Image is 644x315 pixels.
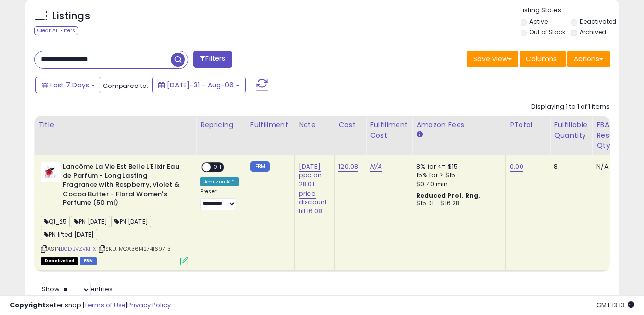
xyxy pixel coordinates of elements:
span: | SKU: MCA3614274169713 [97,245,171,253]
label: Deactivated [580,17,616,26]
div: Clear All Filters [34,26,78,35]
span: Compared to: [103,81,148,90]
div: Repricing [200,120,242,130]
label: Archived [580,28,606,36]
div: N/A [596,162,626,171]
div: $0.40 min [416,180,498,189]
small: Amazon Fees. [416,130,422,139]
a: B0DBVZVKHX [61,245,96,253]
div: FBA Reserved Qty [596,120,629,151]
small: FBM [250,161,270,172]
label: Active [529,17,548,26]
div: 8 [554,162,584,171]
span: All listings that are unavailable for purchase on Amazon for any reason other than out-of-stock [41,257,78,265]
div: 8% for <= $15 [416,162,498,171]
a: 0.00 [510,162,523,172]
div: 15% for > $15 [416,171,498,180]
div: Title [38,120,192,130]
span: Q1_25 [41,216,70,227]
span: Columns [526,54,557,64]
img: 31v-3V9f7tL._SL40_.jpg [41,162,61,182]
a: [DATE] ppc on 28.01 price discount till 16.08 [299,162,327,216]
strong: Copyright [10,300,46,310]
button: Last 7 Days [35,77,101,93]
div: Note [299,120,330,130]
div: Fulfillment [250,120,290,130]
span: Last 7 Days [50,80,89,90]
a: N/A [370,162,382,172]
div: Fulfillable Quantity [554,120,588,141]
span: Show: entries [42,285,113,294]
div: seller snap | | [10,301,171,310]
span: PN [DATE] [111,216,151,227]
th: CSV column name: cust_attr_1_PTotal [506,116,550,155]
div: Cost [338,120,362,130]
button: Save View [467,51,518,67]
button: Filters [193,51,232,68]
div: Fulfillment Cost [370,120,408,141]
label: Out of Stock [529,28,565,36]
a: Terms of Use [84,300,126,310]
button: [DATE]-31 - Aug-06 [152,77,246,93]
div: Displaying 1 to 1 of 1 items [531,102,610,112]
div: PTotal [510,120,546,130]
span: 2025-08-14 13:13 GMT [596,300,634,310]
div: $15.01 - $16.28 [416,200,498,208]
div: Amazon AI * [200,177,239,186]
div: ASIN: [41,162,188,264]
div: Amazon Fees [416,120,501,130]
a: Privacy Policy [127,300,171,310]
div: Preset: [200,188,239,210]
button: Columns [520,51,566,67]
span: PN [DATE] [71,216,111,227]
h5: Listings [52,9,90,23]
b: Lancôme La Vie Est Belle L'Elixir Eau de Parfum - Long Lasting Fragrance with Raspberry, Violet &... [63,162,183,210]
span: OFF [211,163,226,172]
a: 120.08 [338,162,358,172]
span: FBM [80,257,97,265]
p: Listing States: [521,6,619,15]
span: PN lifted [DATE] [41,229,97,240]
button: Actions [567,51,610,67]
b: Reduced Prof. Rng. [416,191,481,200]
span: [DATE]-31 - Aug-06 [167,80,234,90]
